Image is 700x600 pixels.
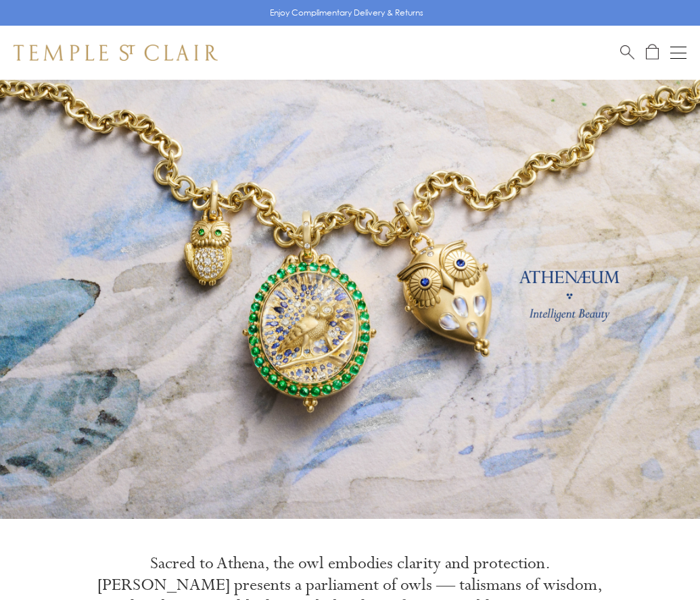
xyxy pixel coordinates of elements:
a: Open Shopping Bag [646,44,659,61]
img: Temple St. Clair [14,45,218,61]
p: Enjoy Complimentary Delivery & Returns [270,6,423,20]
a: Search [620,44,634,61]
button: Open navigation [670,45,686,61]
